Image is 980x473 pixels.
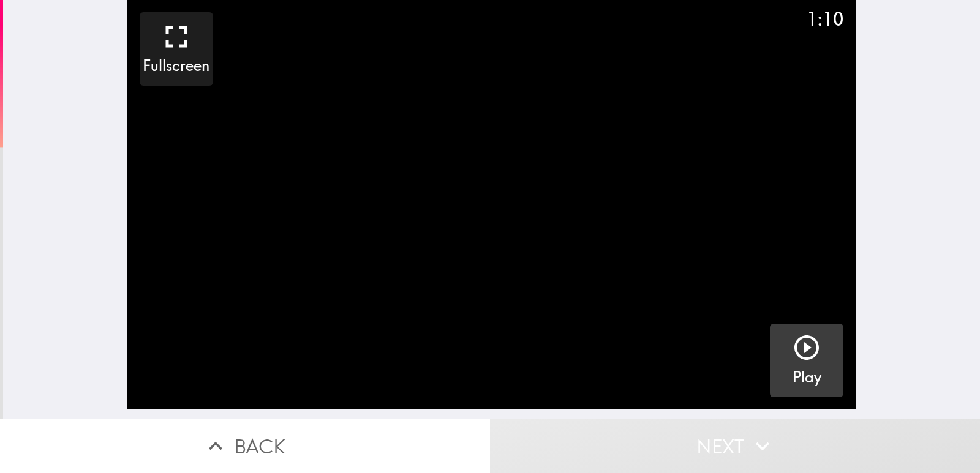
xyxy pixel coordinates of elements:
button: Fullscreen [140,12,213,86]
div: 1:10 [807,6,843,32]
button: Next [490,419,980,473]
h5: Play [793,367,821,388]
h5: Fullscreen [143,56,209,76]
button: Play [770,324,843,397]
